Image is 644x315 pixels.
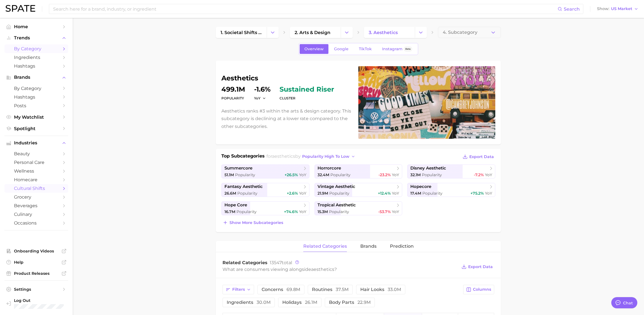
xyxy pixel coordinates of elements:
[4,139,68,147] button: Industries
[341,27,353,38] button: Change Category
[221,201,309,215] a: hope core16.7m Popularity+74.6% YoY
[463,285,494,294] button: Columns
[221,75,352,82] h1: aesthetics
[485,191,492,196] span: YoY
[229,220,283,225] span: Show more subcategories
[14,24,59,29] span: Home
[318,184,355,189] span: vintage aesthetic
[14,168,59,174] span: wellness
[222,260,267,265] span: Related Categories
[392,209,399,214] span: YoY
[4,258,68,266] a: Help
[382,47,402,51] span: Instagram
[14,75,59,80] span: Brands
[405,47,411,51] span: Beta
[4,247,68,255] a: Onboarding Videos
[14,271,59,276] span: Product Releases
[470,191,484,196] span: +75.2%
[14,220,59,226] span: occasions
[254,96,261,101] span: YoY
[299,191,306,196] span: YoY
[4,44,68,53] a: by Category
[236,209,257,214] span: Popularity
[485,172,492,177] span: YoY
[221,30,262,35] span: 1. societal shifts & culture
[410,191,421,196] span: 17.4m
[216,27,267,38] a: 1. societal shifts & culture
[354,44,377,54] a: TikTok
[287,191,298,196] span: +2.6%
[390,244,414,249] span: Prediction
[6,5,35,12] img: SPATE
[221,153,265,161] h1: Top Subcategories
[422,191,442,196] span: Popularity
[378,209,391,214] span: -53.7%
[301,153,357,160] button: popularity high to low
[14,55,59,60] span: Ingredients
[14,35,59,40] span: Trends
[14,160,59,165] span: personal care
[14,260,59,265] span: Help
[221,219,285,226] button: Show more subcategories
[4,22,68,31] a: Home
[14,177,59,182] span: homecare
[224,166,252,171] span: summercore
[407,183,495,197] a: hopecore17.4m Popularity+75.2% YoY
[4,62,68,70] a: Hashtags
[287,287,300,292] span: 69.8m
[410,184,431,189] span: hopecore
[4,53,68,62] a: Ingredients
[4,34,68,42] button: Trends
[14,103,59,108] span: Posts
[224,191,236,196] span: 26.6m
[318,166,341,171] span: horrorcore
[305,300,317,305] span: 26.1m
[438,27,501,38] button: 4. Subcategory
[14,114,59,120] span: My Watchlist
[14,212,59,217] span: culinary
[377,44,417,54] a: InstagramBeta
[314,201,402,215] a: tropical aesthetic15.3m Popularity-53.7% YoY
[14,287,59,292] span: Settings
[257,300,271,305] span: 30.0m
[14,186,59,191] span: cultural shifts
[222,285,254,294] button: Filters
[369,30,398,35] span: 3. aesthetics
[237,191,257,196] span: Popularity
[422,172,442,177] span: Popularity
[254,86,271,93] dd: -1.6%
[336,287,349,292] span: 37.5m
[303,244,347,249] span: related categories
[360,287,401,292] span: hair looks
[14,63,59,69] span: Hashtags
[221,107,352,130] p: Aesthetics ranks #3 within the arts & design category. This subcategory is declining at a lower r...
[284,209,298,214] span: +74.6%
[272,154,295,159] span: aesthetics
[334,47,349,51] span: Google
[4,101,68,110] a: Posts
[285,172,298,177] span: +26.5%
[302,154,349,159] span: popularity high to low
[564,6,580,12] span: Search
[14,140,59,145] span: Industries
[266,154,357,159] span: for by
[295,30,330,35] span: 2. arts & design
[318,209,328,214] span: 15.3m
[318,191,328,196] span: 21.9m
[14,94,59,100] span: Hashtags
[468,264,493,269] span: Export Data
[443,30,477,35] span: 4. Subcategory
[360,244,377,249] span: brands
[4,184,68,193] a: cultural shifts
[14,194,59,200] span: grocery
[460,263,494,271] button: Export Data
[299,209,306,214] span: YoY
[227,300,271,305] span: ingredients
[300,44,328,54] a: Overview
[312,287,349,292] span: routines
[299,172,306,177] span: YoY
[4,158,68,167] a: personal care
[270,260,292,265] span: total
[221,86,245,93] dd: 499.1m
[415,27,427,38] button: Change Category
